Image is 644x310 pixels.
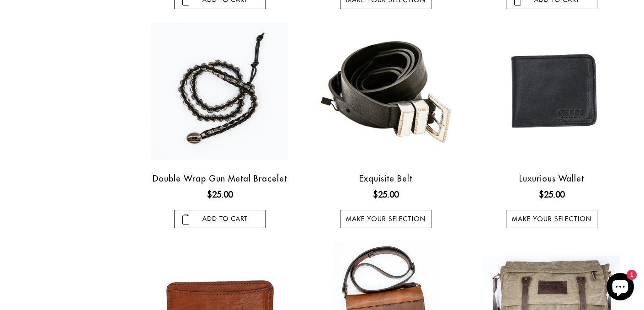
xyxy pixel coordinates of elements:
[519,173,584,184] a: Luxurious Wallet
[151,23,288,160] img: double wrap gun metal leather bracelet
[317,28,454,155] img: otero menswear dress belt
[604,273,637,303] inbox-online-store-chat: Shopify online store chat
[373,188,399,201] ins: $25.00
[506,210,597,228] a: Make your selection
[139,23,301,160] a: double wrap gun metal leather bracelet
[359,173,412,184] a: Exquisite Belt
[207,188,233,201] ins: $25.00
[539,188,564,201] ins: $25.00
[340,210,431,228] a: Make your selection
[153,173,287,184] a: Double Wrap Gun Metal Bracelet
[305,28,467,155] a: otero menswear dress belt
[471,23,633,160] a: Luxurious Wallet
[483,23,620,160] img: Luxurious Wallet
[174,210,266,228] input: add to cart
